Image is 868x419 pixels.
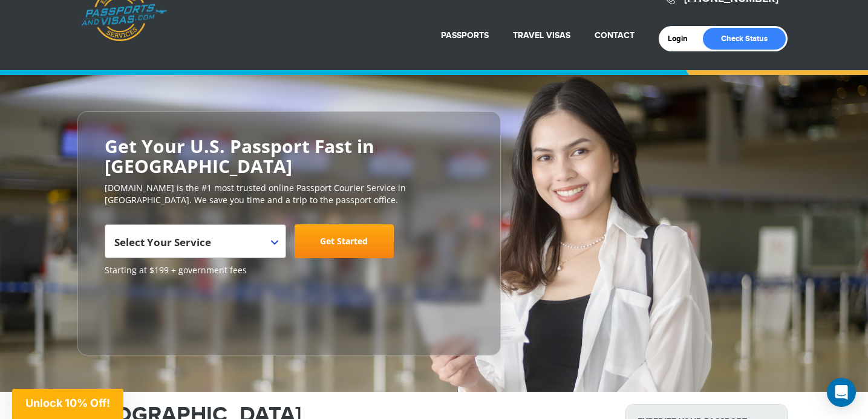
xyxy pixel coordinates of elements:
h2: Get Your U.S. Passport Fast in [GEOGRAPHIC_DATA] [105,136,474,176]
a: Passports [441,30,489,41]
p: [DOMAIN_NAME] is the #1 most trusted online Passport Courier Service in [GEOGRAPHIC_DATA]. We sav... [105,182,474,206]
iframe: Customer reviews powered by Trustpilot [105,282,195,343]
span: Select Your Service [105,224,286,258]
a: Get Started [295,224,394,258]
a: Check Status [703,28,786,50]
a: Login [668,34,696,44]
span: Unlock 10% Off! [25,397,110,409]
div: Open Intercom Messenger [827,378,856,407]
div: Unlock 10% Off! [12,389,123,419]
span: Select Your Service [114,229,273,263]
span: Select Your Service [114,235,211,249]
span: Starting at $199 + government fees [105,264,474,276]
a: Travel Visas [513,30,570,41]
a: Contact [595,30,635,41]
